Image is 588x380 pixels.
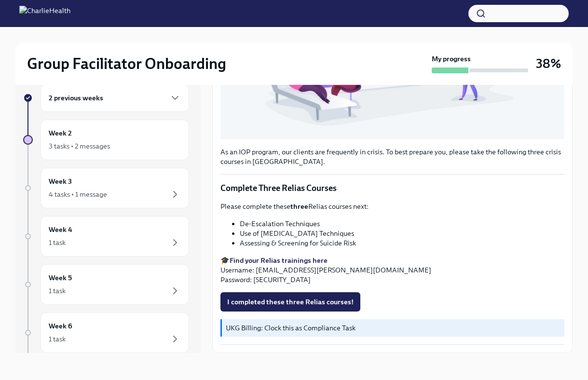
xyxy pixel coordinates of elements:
[23,120,189,160] a: Week 23 tasks • 2 messages
[49,141,110,151] div: 3 tasks • 2 messages
[290,202,308,211] strong: three
[23,312,189,353] a: Week 61 task
[220,147,564,166] p: As an IOP program, our clients are frequently in crisis. To best prepare you, please take the fol...
[49,272,72,283] h6: Week 5
[240,219,564,229] li: De-Escalation Techniques
[23,264,189,305] a: Week 51 task
[536,55,561,72] h3: 38%
[49,224,72,235] h6: Week 4
[240,238,564,248] li: Assessing & Screening for Suicide Risk
[49,286,66,296] div: 1 task
[240,229,564,238] li: Use of [MEDICAL_DATA] Techniques
[49,190,107,199] div: 4 tasks • 1 message
[49,238,66,247] div: 1 task
[226,323,561,333] p: UKG Billing: Clock this as Compliance Task
[432,54,471,64] strong: My progress
[220,182,564,194] p: Complete Three Relias Courses
[27,54,226,73] h2: Group Facilitator Onboarding
[49,176,72,187] h6: Week 3
[49,321,72,331] h6: Week 6
[49,334,66,344] div: 1 task
[23,216,189,257] a: Week 41 task
[49,128,72,138] h6: Week 2
[19,6,70,21] img: CharlieHealth
[41,84,189,112] div: 2 previous weeks
[220,202,564,211] p: Please complete these Relias courses next:
[230,256,328,265] a: Find your Relias trainings here
[227,297,354,307] span: I completed these three Relias courses!
[220,292,360,312] button: I completed these three Relias courses!
[220,256,564,285] p: 🎓 Username: [EMAIL_ADDRESS][PERSON_NAME][DOMAIN_NAME] Password: [SECURITY_DATA]
[23,168,189,208] a: Week 34 tasks • 1 message
[49,93,103,103] h6: 2 previous weeks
